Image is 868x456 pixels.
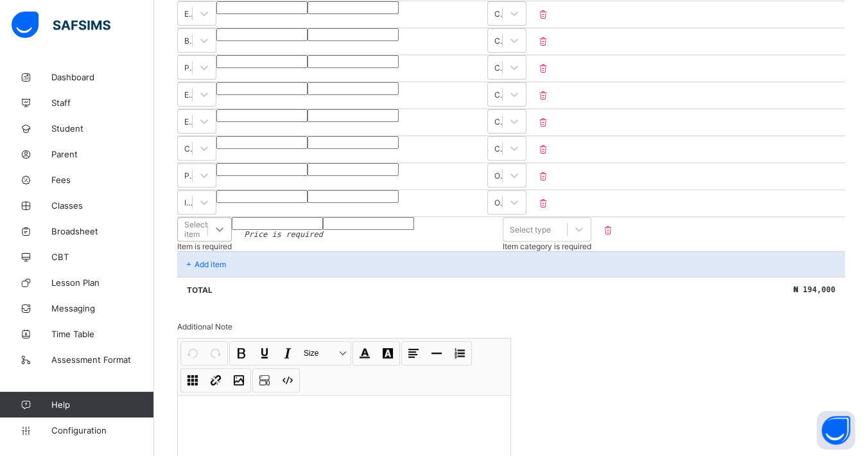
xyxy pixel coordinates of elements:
[184,144,193,153] div: Clubs
[51,355,154,365] span: Assessment Format
[51,277,154,288] span: Lesson Plan
[184,117,193,127] div: E-Result
[195,259,226,269] p: Add item
[494,171,503,180] div: Optional
[51,303,154,313] span: Messaging
[228,369,250,391] button: Image
[177,241,232,251] span: Item is required
[182,342,204,364] button: Undo
[51,252,154,262] span: CBT
[182,369,204,391] button: Table
[51,98,154,108] span: Staff
[51,123,154,134] span: Student
[184,90,193,100] div: ETP - End of Term Party
[244,230,323,239] em: Price is required
[51,425,153,435] span: Configuration
[184,9,193,19] div: Excursion
[187,285,213,295] p: Total
[300,342,350,364] button: Size
[403,342,424,364] button: Align
[503,241,591,251] span: Item category is required
[494,90,503,100] div: COMPULSORY
[426,342,447,364] button: Horizontal line
[494,198,503,207] div: Optional
[12,12,110,39] img: safsims
[817,411,855,450] button: Open asap
[494,36,503,46] div: COMPULSORY
[494,144,503,153] div: Compulsory
[449,342,471,364] button: List
[51,200,154,211] span: Classes
[51,399,153,410] span: Help
[794,285,835,294] span: ₦ 194,000
[494,63,503,73] div: COMPULSORY
[184,171,193,180] div: PTA Project
[510,225,551,234] div: Select type
[205,369,227,391] button: Link
[230,342,252,364] button: Bold
[177,322,232,331] span: Additional Note
[184,198,193,207] div: ID Card
[254,342,275,364] button: Underline
[51,72,154,82] span: Dashboard
[494,117,503,127] div: COMPULSORY
[51,226,154,236] span: Broadsheet
[494,9,503,19] div: COMPULSORY
[51,149,154,159] span: Parent
[51,175,154,185] span: Fees
[354,342,376,364] button: Font Color
[254,369,275,391] button: Show blocks
[51,329,154,339] span: Time Table
[184,36,193,46] div: Biometric Security
[277,342,299,364] button: Italic
[205,342,227,364] button: Redo
[184,220,207,239] div: Select item
[277,369,299,391] button: Code view
[184,63,193,73] div: PTA
[377,342,399,364] button: Highlight Color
